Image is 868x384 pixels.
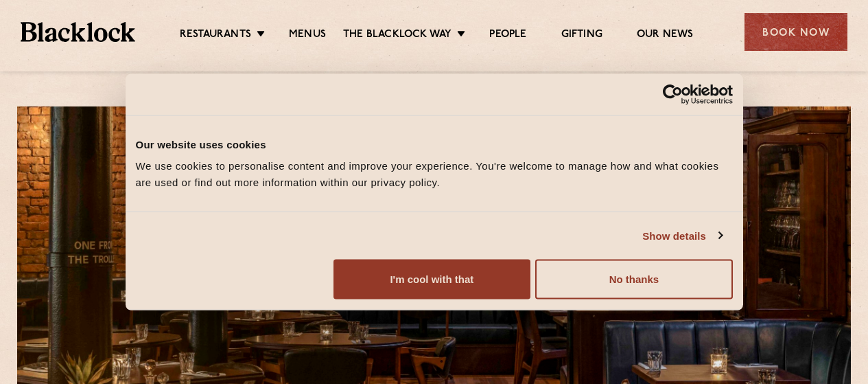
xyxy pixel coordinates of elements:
[535,260,732,300] button: No thanks
[333,260,530,300] button: I'm cool with that
[561,28,602,43] a: Gifting
[180,28,251,43] a: Restaurants
[343,28,451,43] a: The Blacklock Way
[637,28,694,43] a: Our News
[613,84,733,104] a: Usercentrics Cookiebot - opens in a new window
[136,136,733,153] div: Our website uses cookies
[489,28,526,43] a: People
[21,22,135,41] img: BL_Textured_Logo-footer-cropped.svg
[289,28,326,43] a: Menus
[642,227,722,244] a: Show details
[136,158,733,191] div: We use cookies to personalise content and improve your experience. You're welcome to manage how a...
[744,13,847,51] div: Book Now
